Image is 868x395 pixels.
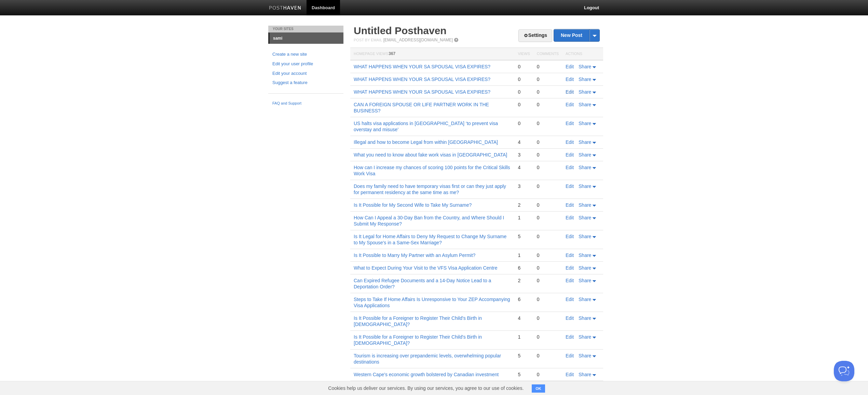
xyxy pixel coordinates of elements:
[579,152,591,158] span: Share
[554,29,599,41] a: New Post
[566,89,574,95] a: Edit
[354,89,490,95] a: WHAT HAPPENS WHEN YOUR SA SPOUSAL VISA EXPIRES?
[354,215,504,227] a: How Can I Appeal a 30-Day Ban from the Country, and Where Should I Submit My Response?
[579,353,591,358] span: Share
[537,202,559,208] div: 0
[321,381,530,395] span: Cookies help us deliver our services. By using our services, you agree to our use of cookies.
[518,164,530,171] div: 4
[579,278,591,283] span: Share
[537,334,559,340] div: 0
[354,234,506,245] a: Is It Legal for Home Affairs to Deny My Request to Change My Surname to My Spouse's in a Same-Sex...
[518,296,530,302] div: 6
[537,315,559,321] div: 0
[579,234,591,239] span: Share
[537,215,559,221] div: 0
[579,297,591,302] span: Share
[579,89,591,95] span: Share
[566,253,574,258] a: Edit
[537,265,559,271] div: 0
[579,372,591,377] span: Share
[518,353,530,359] div: 5
[537,76,559,82] div: 0
[537,152,559,158] div: 0
[532,384,545,393] button: OK
[566,152,574,158] a: Edit
[537,183,559,189] div: 0
[537,277,559,284] div: 0
[537,164,559,171] div: 0
[268,26,343,32] li: Your Sites
[354,102,489,113] a: CAN A FOREIGN SPOUSE OR LIFE PARTNER WORK IN THE BUSINESS?
[566,234,574,239] a: Edit
[518,183,530,189] div: 3
[272,51,339,58] a: Create a new site
[579,202,591,208] span: Share
[518,29,552,42] a: Settings
[518,233,530,240] div: 5
[354,202,472,208] a: Is It Possible for My Second Wife to Take My Surname?
[579,183,591,189] span: Share
[566,215,574,220] a: Edit
[272,100,339,107] a: FAQ and Support
[566,353,574,358] a: Edit
[518,334,530,340] div: 1
[354,152,507,158] a: What you need to know about fake work visas in [GEOGRAPHIC_DATA]
[579,139,591,145] span: Share
[537,252,559,258] div: 0
[354,353,501,365] a: Tourism is increasing over prepandemic levels, overwhelming popular destinations
[354,121,498,132] a: US halts visa applications in [GEOGRAPHIC_DATA] ‘to prevent visa overstay and misuse'
[579,265,591,271] span: Share
[579,334,591,340] span: Share
[537,89,559,95] div: 0
[537,296,559,302] div: 0
[537,101,559,108] div: 0
[566,139,574,145] a: Edit
[566,297,574,302] a: Edit
[537,371,559,378] div: 0
[518,215,530,221] div: 1
[272,60,339,68] a: Edit your user profile
[579,102,591,107] span: Share
[354,315,482,327] a: Is It Possible for a Foreigner to Register Their Child's Birth in [DEMOGRAPHIC_DATA]?
[272,70,339,77] a: Edit your account
[579,121,591,126] span: Share
[518,202,530,208] div: 2
[354,77,490,82] a: WHAT HAPPENS WHEN YOUR SA SPOUSAL VISA EXPIRES?
[354,334,482,346] a: Is It Possible for a Foreigner to Register Their Child's Birth in [DEMOGRAPHIC_DATA]?
[354,372,499,377] a: Western Cape's economic growth bolstered by Canadian investment
[383,38,453,42] a: [EMAIL_ADDRESS][DOMAIN_NAME]
[518,315,530,321] div: 4
[537,64,559,70] div: 0
[537,353,559,359] div: 0
[354,253,475,258] a: Is It Possible to Marry My Partner with an Asylum Permit?
[537,139,559,145] div: 0
[537,120,559,126] div: 0
[518,89,530,95] div: 0
[518,76,530,82] div: 0
[579,253,591,258] span: Share
[537,233,559,240] div: 0
[579,315,591,321] span: Share
[566,278,574,283] a: Edit
[566,202,574,208] a: Edit
[579,64,591,69] span: Share
[354,297,510,308] a: Steps to Take If Home Affairs Is Unresponsive to Your ZEP Accompanying Visa Applications
[514,48,533,60] th: Views
[518,371,530,378] div: 5
[354,139,498,145] a: Illegal and how to become Legal from within [GEOGRAPHIC_DATA]
[834,361,854,381] iframe: Help Scout Beacon - Open
[518,64,530,70] div: 0
[354,25,447,36] a: Untitled Posthaven
[354,165,510,176] a: How can I increase my chances of scoring 100 points for the Critical Skills Work Visa
[566,102,574,107] a: Edit
[354,265,498,271] a: What to Expect During Your Visit to the VFS Visa Application Centre
[518,265,530,271] div: 6
[518,101,530,108] div: 0
[566,265,574,271] a: Edit
[518,277,530,284] div: 2
[579,215,591,220] span: Share
[518,120,530,126] div: 0
[269,6,301,11] img: Posthaven-bar
[566,372,574,377] a: Edit
[270,33,343,44] a: sami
